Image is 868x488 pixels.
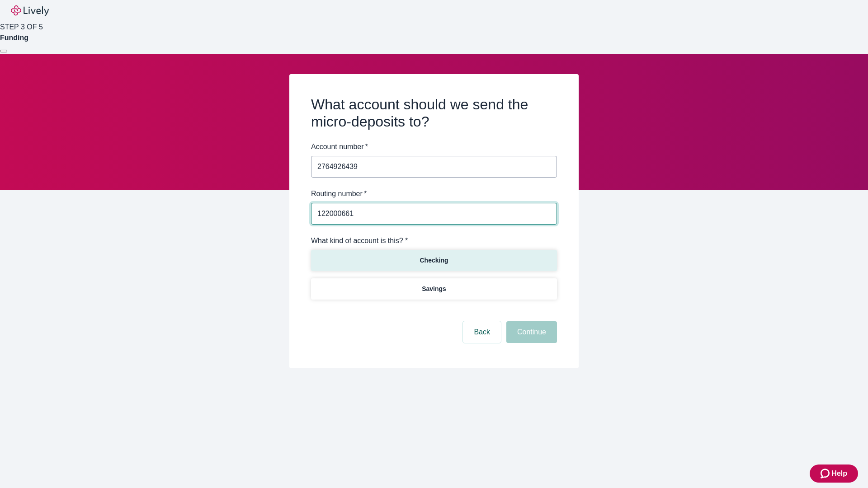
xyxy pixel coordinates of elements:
label: What kind of account is this? * [311,235,408,246]
button: Zendesk support iconHelp [810,465,858,483]
button: Checking [311,250,557,271]
p: Savings [422,284,446,294]
img: Lively [11,5,49,16]
span: Help [831,468,847,479]
button: Back [463,321,501,343]
label: Account number [311,141,368,152]
h2: What account should we send the micro-deposits to? [311,96,557,131]
svg: Zendesk support icon [821,468,831,479]
label: Routing number [311,188,367,199]
button: Savings [311,278,557,300]
p: Checking [420,256,448,265]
